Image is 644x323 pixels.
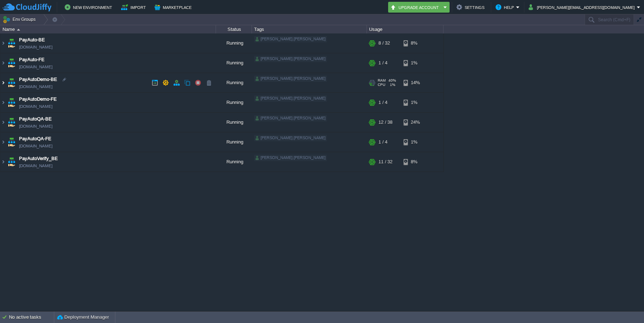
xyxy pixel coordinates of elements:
[378,93,387,112] div: 1 / 4
[216,132,252,152] div: Running
[388,78,396,83] span: 40%
[254,135,327,141] div: [PERSON_NAME].[PERSON_NAME]
[254,76,327,82] div: [PERSON_NAME].[PERSON_NAME]
[19,83,52,90] a: [DOMAIN_NAME]
[3,3,51,12] img: CloudJiffy
[378,83,385,87] span: CPU
[19,36,45,44] a: PayAuto-BE
[404,53,427,73] div: 1%
[404,33,427,53] div: 8%
[388,83,395,87] span: 1%
[0,73,6,92] img: AMDAwAAAACH5BAEAAAAALAAAAAABAAEAAAICRAEAOw==
[19,56,45,63] a: PayAuto-FE
[456,3,487,12] button: Settings
[6,132,17,152] img: AMDAwAAAACH5BAEAAAAALAAAAAABAAEAAAICRAEAOw==
[19,103,52,110] a: [DOMAIN_NAME]
[0,93,6,112] img: AMDAwAAAACH5BAEAAAAALAAAAAABAAEAAAICRAEAOw==
[0,152,6,172] img: AMDAwAAAACH5BAEAAAAALAAAAAABAAEAAAICRAEAOw==
[254,115,327,122] div: [PERSON_NAME].[PERSON_NAME]
[19,115,52,123] a: PayAutoQA-BE
[65,3,114,12] button: New Environment
[216,33,252,53] div: Running
[378,78,386,83] span: RAM
[254,95,327,102] div: [PERSON_NAME].[PERSON_NAME]
[378,132,387,152] div: 1 / 4
[57,314,109,321] button: Deployment Manager
[121,3,148,12] button: Import
[19,162,52,169] span: [DOMAIN_NAME]
[19,135,51,142] a: PayAutoQA-FE
[19,76,57,83] a: PayAutoDemo-BE
[6,33,17,53] img: AMDAwAAAACH5BAEAAAAALAAAAAABAAEAAAICRAEAOw==
[19,123,52,130] a: [DOMAIN_NAME]
[404,93,427,112] div: 1%
[404,132,427,152] div: 1%
[19,155,58,162] a: PayAutoVerify_BE
[6,53,17,73] img: AMDAwAAAACH5BAEAAAAALAAAAAABAAEAAAICRAEAOw==
[367,25,443,33] div: Usage
[254,155,327,161] div: [PERSON_NAME].[PERSON_NAME]
[0,53,6,73] img: AMDAwAAAACH5BAEAAAAALAAAAAABAAEAAAICRAEAOw==
[254,36,327,42] div: [PERSON_NAME].[PERSON_NAME]
[6,113,17,132] img: AMDAwAAAACH5BAEAAAAALAAAAAABAAEAAAICRAEAOw==
[216,53,252,73] div: Running
[378,152,392,172] div: 11 / 32
[6,152,17,172] img: AMDAwAAAACH5BAEAAAAALAAAAAABAAEAAAICRAEAOw==
[254,56,327,62] div: [PERSON_NAME].[PERSON_NAME]
[216,93,252,112] div: Running
[529,3,637,12] button: [PERSON_NAME][EMAIL_ADDRESS][DOMAIN_NAME]
[378,33,390,53] div: 8 / 32
[216,113,252,132] div: Running
[0,113,6,132] img: AMDAwAAAACH5BAEAAAAALAAAAAABAAEAAAICRAEAOw==
[496,3,516,12] button: Help
[19,96,57,103] a: PayAutoDemo-FE
[378,53,387,73] div: 1 / 4
[404,73,427,92] div: 14%
[216,73,252,92] div: Running
[19,142,52,150] a: [DOMAIN_NAME]
[404,152,427,172] div: 8%
[216,152,252,172] div: Running
[6,73,17,92] img: AMDAwAAAACH5BAEAAAAALAAAAAABAAEAAAICRAEAOw==
[17,29,20,31] img: AMDAwAAAACH5BAEAAAAALAAAAAABAAEAAAICRAEAOw==
[378,113,392,132] div: 12 / 38
[404,113,427,132] div: 24%
[1,25,216,33] div: Name
[19,63,52,70] a: [DOMAIN_NAME]
[614,294,637,316] iframe: chat widget
[0,132,6,152] img: AMDAwAAAACH5BAEAAAAALAAAAAABAAEAAAICRAEAOw==
[6,93,17,112] img: AMDAwAAAACH5BAEAAAAALAAAAAABAAEAAAICRAEAOw==
[3,14,38,24] button: Env Groups
[252,25,367,33] div: Tags
[390,3,441,12] button: Upgrade Account
[9,311,54,323] div: No active tasks
[216,25,252,33] div: Status
[19,44,52,51] a: [DOMAIN_NAME]
[155,3,194,12] button: Marketplace
[0,33,6,53] img: AMDAwAAAACH5BAEAAAAALAAAAAABAAEAAAICRAEAOw==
